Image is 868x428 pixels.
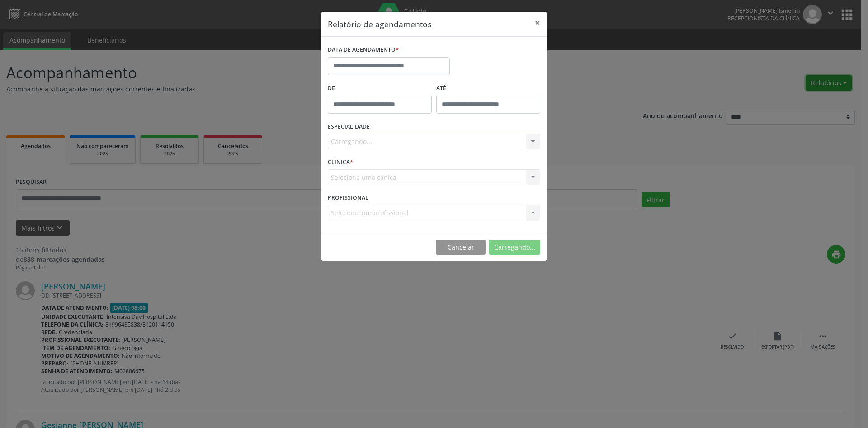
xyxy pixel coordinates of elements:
label: ESPECIALIDADE [328,120,370,134]
button: Carregando... [489,240,540,255]
label: De [328,82,432,96]
button: Cancelar [436,240,486,255]
label: CLÍNICA [328,155,353,169]
button: Close [528,12,547,34]
label: DATA DE AGENDAMENTO [328,43,399,57]
label: ATÉ [436,82,540,96]
label: PROFISSIONAL [328,191,368,205]
h5: Relatório de agendamentos [328,18,431,30]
